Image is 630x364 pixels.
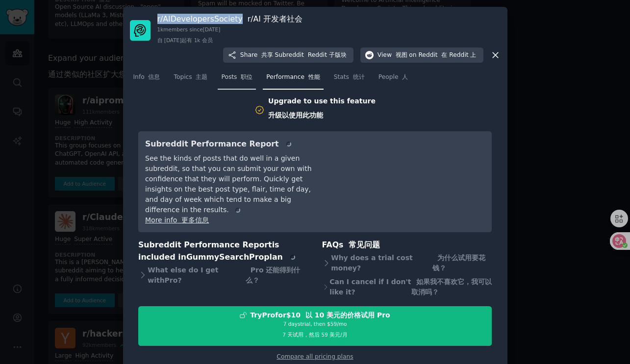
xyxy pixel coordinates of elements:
font: 职位 [241,73,252,80]
button: View 视图on Reddit 在 Reddit 上 [360,48,483,63]
div: See the kinds of posts that do well in a given subreddit, so that you can submit your own with co... [145,153,324,215]
span: on Reddit [409,51,476,60]
font: 常见问题 [349,240,380,249]
font: 自 [DATE]起有 1k 会员 [157,37,213,43]
span: View [378,51,477,60]
font: 为什么试用要花钱？ [432,254,485,272]
font: 以 10 美元的价格试用 Pro [305,311,390,319]
span: Stats [334,73,365,82]
a: Stats 统计 [330,70,368,90]
font: 主题 [196,73,207,80]
font: 如果我不喜欢它，我可以取消吗？ [411,278,492,296]
font: 更多信息 [181,216,209,224]
div: 1k members since [DATE] [157,26,303,48]
font: 人 [402,73,408,80]
font: 视图 [396,51,407,58]
button: TryProfor$10 以 10 美元的价格试用 Pro7 daystrial, then $59/mo7 天试用，然后 59 美元/月 [138,306,492,346]
img: AIDevelopersSociety [130,20,151,41]
span: Info [133,73,160,82]
a: Posts 职位 [218,70,256,90]
span: Topics [174,73,207,82]
h3: FAQs [322,239,492,251]
a: More info 更多信息 [145,216,209,224]
a: Topics 主题 [170,70,211,90]
h3: Subreddit Performance Report is included in plan [138,239,308,263]
span: Share [240,51,347,60]
font: Pro 还能得到什么？ [246,266,300,284]
font: r/AI 开发者社会 [248,14,302,24]
font: 统计 [353,73,365,80]
span: GummySearch Pro [186,252,264,262]
h3: r/ AIDevelopersSociety [157,14,303,24]
span: Posts [221,73,252,82]
a: Performance 性能 [263,70,323,90]
h3: Subreddit Performance Report [145,138,324,150]
a: People 人 [375,70,412,90]
div: Why does a trial cost money? [322,251,492,275]
font: Reddit 子版块 [308,51,347,58]
a: Info 信息 [130,70,164,90]
font: 信息 [148,73,160,80]
font: 升级以使用此功能 [268,111,323,119]
div: 7 days trial, then $ 59 /mo [139,320,491,342]
div: Upgrade to use this feature [268,96,376,124]
font: 共享 [261,51,273,58]
font: 性能 [308,73,320,80]
span: Subreddit [275,51,347,60]
div: Try Pro for $10 [250,310,390,320]
div: What else do I get with Pro ? [138,263,308,287]
iframe: YouTube video player [338,138,485,212]
div: Can I cancel if I don't like it? [322,275,492,299]
font: 在 Reddit 上 [441,51,476,58]
span: People [378,73,408,82]
span: Performance [266,73,320,82]
button: Share 共享Subreddit Reddit 子版块 [223,48,353,63]
font: 7 天试用，然后 59 美元/月 [282,332,348,338]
